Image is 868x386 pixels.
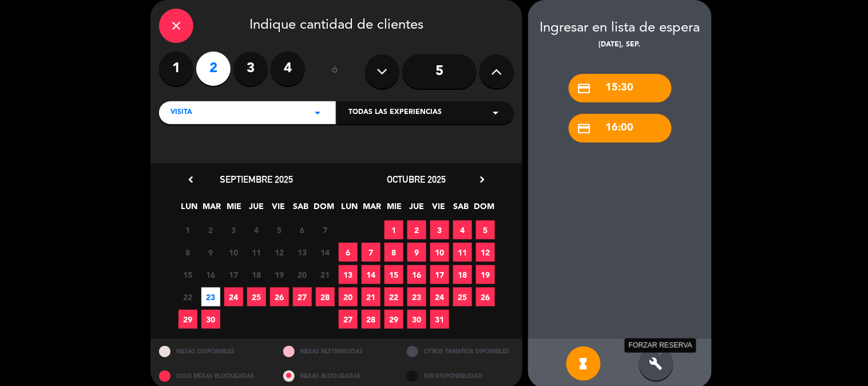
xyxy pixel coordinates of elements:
[362,243,381,262] span: 7
[316,243,335,262] span: 14
[185,174,197,186] i: chevron_left
[311,106,324,120] i: arrow_drop_down
[577,357,590,371] i: hourglass_full
[625,338,696,353] div: FORZAR RESERVA
[528,17,712,40] div: Ingresar en lista de espera
[430,200,449,219] span: VIE
[398,339,522,364] div: OTROS TAMAÑOS DIPONIBLES
[180,200,199,219] span: LUN
[292,200,311,219] span: SAB
[387,174,446,185] span: octubre 2025
[385,220,403,239] span: 1
[407,310,426,329] span: 30
[316,265,335,284] span: 21
[179,220,197,239] span: 1
[179,243,197,262] span: 8
[275,339,399,364] div: MESAS RESTRINGIDAS
[577,81,592,96] i: credit_card
[577,121,592,136] i: credit_card
[293,287,312,306] span: 27
[385,310,403,329] span: 29
[203,200,221,219] span: MAR
[489,106,502,120] i: arrow_drop_down
[453,243,472,262] span: 11
[224,265,243,284] span: 17
[474,200,493,219] span: DOM
[247,200,266,219] span: JUE
[179,287,197,306] span: 22
[407,287,426,306] span: 23
[201,310,220,329] span: 30
[407,265,426,284] span: 16
[362,265,381,284] span: 14
[385,200,404,219] span: MIE
[453,220,472,239] span: 4
[339,265,358,284] span: 13
[270,220,289,239] span: 5
[430,220,449,239] span: 3
[363,200,382,219] span: MAR
[362,310,381,329] span: 28
[340,200,359,219] span: LUN
[271,52,305,86] label: 4
[362,287,381,306] span: 21
[293,220,312,239] span: 6
[224,243,243,262] span: 10
[150,339,275,364] div: MESAS DISPONIBLES
[339,310,358,329] span: 27
[316,52,354,92] div: ó
[247,265,266,284] span: 18
[339,287,358,306] span: 20
[407,243,426,262] span: 9
[314,200,333,219] span: DOM
[385,243,403,262] span: 8
[233,52,268,86] label: 3
[430,310,449,329] span: 31
[270,287,289,306] span: 26
[569,74,672,103] div: 15:30
[569,114,672,143] div: 16:00
[316,287,335,306] span: 28
[201,220,220,239] span: 2
[476,243,495,262] span: 12
[159,52,193,86] label: 1
[201,287,220,306] span: 23
[339,243,358,262] span: 6
[453,265,472,284] span: 18
[269,200,288,219] span: VIE
[171,107,192,119] span: VISITA
[452,200,471,219] span: SAB
[159,9,514,43] div: Indique cantidad de clientes
[247,220,266,239] span: 4
[407,200,426,219] span: JUE
[220,174,293,185] span: septiembre 2025
[293,243,312,262] span: 13
[476,287,495,306] span: 26
[247,287,266,306] span: 25
[430,287,449,306] span: 24
[649,357,663,371] i: build
[476,174,488,186] i: chevron_right
[247,243,266,262] span: 11
[169,19,183,33] i: close
[224,220,243,239] span: 3
[201,265,220,284] span: 16
[293,265,312,284] span: 20
[385,265,403,284] span: 15
[430,243,449,262] span: 10
[201,243,220,262] span: 9
[453,287,472,306] span: 25
[224,287,243,306] span: 24
[476,265,495,284] span: 19
[179,310,197,329] span: 29
[430,265,449,284] span: 17
[225,200,244,219] span: MIE
[348,107,442,119] span: Todas las experiencias
[476,220,495,239] span: 5
[179,265,197,284] span: 15
[196,52,231,86] label: 2
[528,40,712,51] div: [DATE], sep.
[316,220,335,239] span: 7
[270,265,289,284] span: 19
[270,243,289,262] span: 12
